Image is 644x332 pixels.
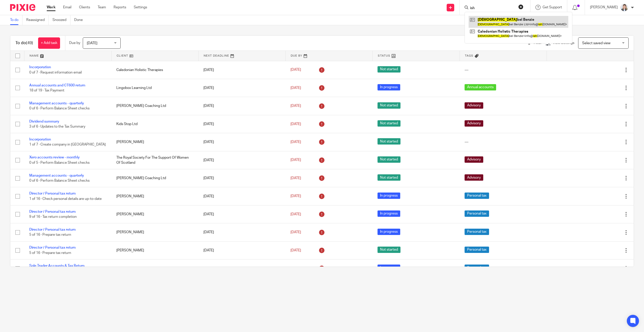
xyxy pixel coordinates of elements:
a: Work [47,5,56,10]
button: Clear [518,4,523,9]
div: --- [465,139,542,145]
span: 0 of 6 · Perform Balance Sheet checks [29,107,90,110]
span: Not started [378,174,400,181]
span: 5 of 16 · Prepare tax return [29,233,71,237]
td: Kids Stop Ltd [111,115,198,133]
span: Advisory [465,174,483,181]
span: Personal tax [465,265,489,271]
span: Tags [465,54,473,57]
td: [DATE] [198,115,285,133]
span: Not started [378,138,400,145]
td: [DATE] [198,169,285,187]
a: Team [98,5,106,10]
a: To do [10,15,22,25]
td: [PERSON_NAME] [111,223,198,241]
span: 5 of 16 · Prepare tax return [29,251,71,255]
span: Not started [378,156,400,163]
a: Snoozed [52,15,70,25]
span: (49) [26,41,33,45]
a: Director / Personal tax return [29,228,76,231]
td: [PERSON_NAME] [111,259,198,277]
a: Incorporation [29,65,51,69]
span: [DATE] [290,158,301,162]
span: 1 of 16 · Check personal details are up-to-date [29,197,102,201]
span: Select saved view [582,41,610,45]
div: --- [465,67,542,73]
span: [DATE] [290,230,301,234]
td: [PERSON_NAME] Coaching Ltd [111,97,198,115]
td: [DATE] [198,97,285,115]
td: [DATE] [198,61,285,79]
img: Pixie [10,4,35,11]
td: [DATE] [198,259,285,277]
span: Personal tax [465,193,489,199]
span: In progress [378,210,400,217]
span: [DATE] [290,212,301,216]
td: [DATE] [198,223,285,241]
td: Lingobox Learning Ltd [111,79,198,97]
td: [PERSON_NAME] [111,241,198,259]
a: Xero accounts review - monthly [29,156,80,159]
td: [DATE] [198,241,285,259]
span: Annual accounts [465,84,496,90]
a: Management accounts - quarterly [29,102,84,105]
span: [DATE] [290,249,301,252]
td: The Royal Society For The Support Of Women Of Scotland [111,151,198,169]
span: In progress [378,229,400,235]
span: 0 of 7 · Request information email [29,71,82,74]
td: [DATE] [198,187,285,205]
h1: To do [15,40,33,46]
span: [DATE] [290,194,301,198]
span: Not started [378,247,400,253]
td: [PERSON_NAME] [111,133,198,151]
td: [DATE] [198,205,285,223]
img: Carlean%20Parker%20Pic.jpg [620,4,628,12]
a: Settings [134,5,147,10]
a: Director / Personal tax return [29,192,76,195]
span: [DATE] [290,122,301,126]
a: Done [74,15,87,25]
a: Email [63,5,71,10]
td: [PERSON_NAME] [111,187,198,205]
a: Sole Trader Accounts & Tax Return [29,264,85,268]
span: Personal tax [465,229,489,235]
td: [DATE] [198,79,285,97]
span: 3 of 6 · Updates to the Tax Summary [29,125,85,128]
span: [DATE] [290,140,301,144]
td: [PERSON_NAME] [111,205,198,223]
span: 0 of 5 · Perform Balance Sheet checks [29,161,90,164]
td: [DATE] [198,151,285,169]
span: Not started [378,102,400,109]
a: Annual accounts and CT600 return [29,84,85,87]
a: Director / Personal tax return [29,246,76,249]
a: Management accounts - quarterly [29,174,84,177]
span: Advisory [465,120,483,127]
span: Not started [378,66,400,73]
td: [DATE] [198,133,285,151]
span: Advisory [465,156,483,163]
a: Director / Personal tax return [29,210,76,214]
a: + Add task [38,37,60,49]
span: [DATE] [290,176,301,180]
span: In progress [378,265,400,271]
span: 9 of 16 · Tax return completion [29,215,77,219]
a: Reassigned [26,15,49,25]
span: 18 of 19 · Tax Payment [29,89,64,92]
span: [DATE] [87,41,97,45]
span: Not started [378,120,400,127]
a: Dividend summary [29,120,59,123]
span: [DATE] [290,68,301,72]
input: Search [470,6,515,11]
td: [PERSON_NAME] Coaching Ltd [111,169,198,187]
a: Reports [114,5,126,10]
span: Advisory [465,102,483,109]
a: Incorporation [29,138,51,141]
span: [DATE] [290,104,301,108]
span: 1 of 7 · Create company in [GEOGRAPHIC_DATA] [29,143,106,147]
span: In progress [378,193,400,199]
span: 0 of 6 · Perform Balance Sheet checks [29,179,90,182]
span: [DATE] [290,86,301,90]
span: Get Support [543,6,562,9]
p: Due by [69,40,80,45]
td: Caledonian Holistic Therapies [111,61,198,79]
